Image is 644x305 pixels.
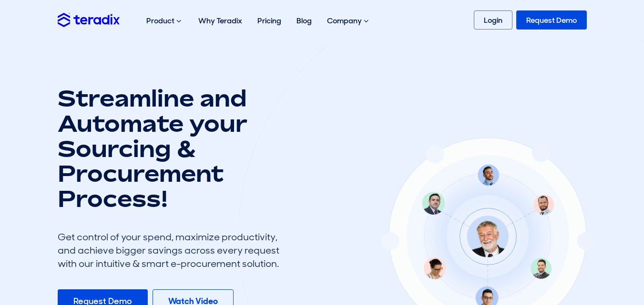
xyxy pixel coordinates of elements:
[250,6,289,36] a: Pricing
[58,86,286,211] h1: Streamline and Automate your Sourcing & Procurement Process!
[319,6,378,36] div: Company
[58,13,120,27] img: Teradix logo
[289,6,319,36] a: Blog
[58,230,286,270] div: Get control of your spend, maximize productivity, and achieve bigger savings across every request...
[191,6,250,36] a: Why Teradix
[474,10,512,30] a: Login
[516,10,587,30] a: Request Demo
[139,6,191,36] div: Product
